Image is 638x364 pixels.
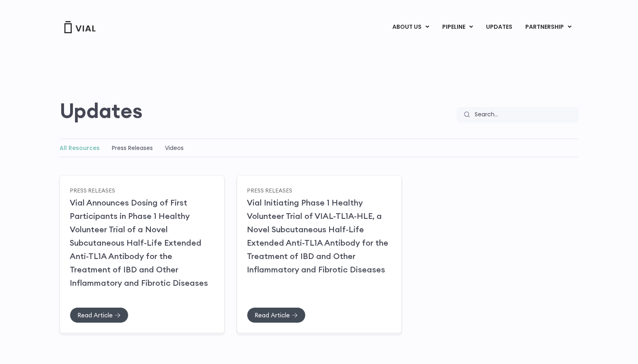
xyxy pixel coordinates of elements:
a: PARTNERSHIPMenu Toggle [519,20,578,34]
input: Search... [469,107,578,122]
img: Vial Logo [64,21,96,33]
a: ABOUT USMenu Toggle [386,20,435,34]
a: Press Releases [247,186,292,194]
span: Read Article [77,312,113,318]
a: Videos [165,144,184,152]
a: Vial Announces Dosing of First Participants in Phase 1 Healthy Volunteer Trial of a Novel Subcuta... [70,197,208,288]
a: Read Article [247,307,306,323]
a: Press Releases [112,144,153,152]
a: UPDATES [480,20,518,34]
h2: Updates [60,99,143,122]
span: Read Article [255,312,290,318]
a: Press Releases [70,186,115,194]
a: PIPELINEMenu Toggle [436,20,479,34]
a: Vial Initiating Phase 1 Healthy Volunteer Trial of VIAL-TL1A-HLE, a Novel Subcutaneous Half-Life ... [247,197,388,274]
a: All Resources [60,144,100,152]
a: Read Article [70,307,128,323]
